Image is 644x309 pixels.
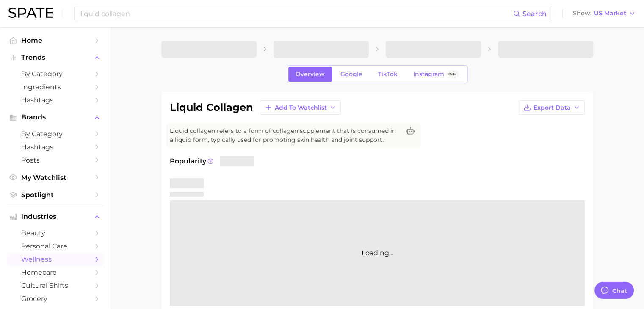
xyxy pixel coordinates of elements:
[170,127,400,144] span: Liquid collagen refers to a form of collagen supplement that is consumed in a liquid form, typica...
[406,67,466,82] a: InstagramBeta
[573,11,591,16] span: Show
[296,71,325,78] span: Overview
[7,67,103,80] a: by Category
[21,229,89,237] span: beauty
[21,281,89,290] span: cultural shifts
[7,94,103,107] a: Hashtags
[260,100,341,115] button: Add to Watchlist
[21,70,89,78] span: by Category
[7,171,103,184] a: My Watchlist
[7,127,103,141] a: by Category
[448,71,456,78] span: Beta
[519,100,585,115] button: Export Data
[571,8,638,19] button: ShowUS Market
[8,8,53,18] img: SPATE
[21,255,89,263] span: wellness
[80,6,513,21] input: Search here for a brand, industry, or ingredient
[371,67,405,82] a: TikTok
[7,240,103,253] a: personal care
[21,191,89,199] span: Spotlight
[7,266,103,279] a: homecare
[170,156,206,166] span: Popularity
[7,226,103,240] a: beauty
[7,253,103,266] a: wellness
[21,213,89,221] span: Industries
[378,71,398,78] span: TikTok
[21,268,89,276] span: homecare
[21,242,89,250] span: personal care
[7,80,103,94] a: Ingredients
[7,210,103,223] button: Industries
[21,130,89,138] span: by Category
[7,154,103,167] a: Posts
[170,102,253,113] h1: liquid collagen
[21,83,89,91] span: Ingredients
[594,11,626,16] span: US Market
[21,295,89,303] span: grocery
[7,51,103,64] button: Trends
[21,96,89,104] span: Hashtags
[21,156,89,164] span: Posts
[7,279,103,292] a: cultural shifts
[170,200,585,306] div: Loading...
[7,34,103,47] a: Home
[333,67,370,82] a: Google
[21,36,89,44] span: Home
[288,67,332,82] a: Overview
[7,292,103,305] a: grocery
[413,71,444,78] span: Instagram
[7,111,103,124] button: Brands
[275,104,327,111] span: Add to Watchlist
[340,71,362,78] span: Google
[7,141,103,154] a: Hashtags
[7,188,103,201] a: Spotlight
[21,143,89,151] span: Hashtags
[522,10,547,18] span: Search
[21,54,89,61] span: Trends
[533,104,571,111] span: Export Data
[21,113,89,121] span: Brands
[21,174,89,182] span: My Watchlist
